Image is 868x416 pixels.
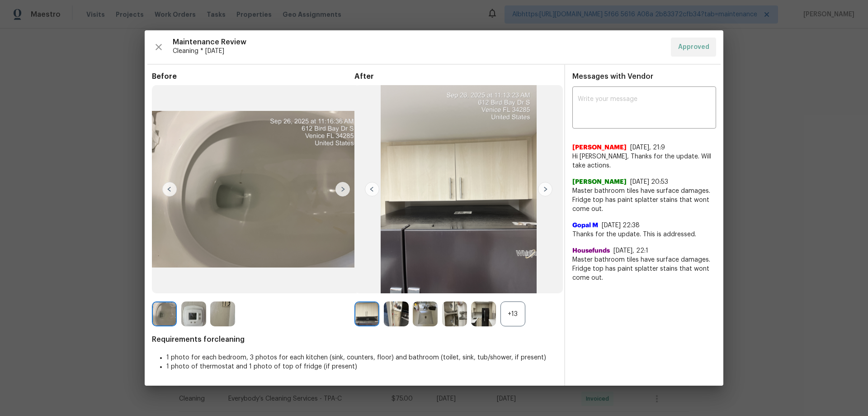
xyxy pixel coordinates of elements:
[630,179,668,185] span: [DATE] 20:53
[630,144,665,151] span: [DATE], 21:9
[152,335,557,344] span: Requirements for cleaning
[572,143,627,152] span: [PERSON_NAME]
[613,248,648,254] span: [DATE], 22:1
[162,182,177,196] img: left-chevron-button-url
[354,72,557,81] span: After
[572,186,716,214] span: Master bathroom tiles have surface damages. Fridge top has paint splatter stains that wont come out.
[572,177,627,186] span: [PERSON_NAME]
[173,47,664,56] span: Cleaning * [DATE]
[335,182,350,196] img: right-chevron-button-url
[166,362,557,371] li: 1 photo of thermostat and 1 photo of top of fridge (if present)
[365,182,379,196] img: left-chevron-button-url
[602,222,640,229] span: [DATE] 22:38
[500,301,525,326] div: +13
[572,246,610,255] span: Housefunds
[572,73,653,80] span: Messages with Vendor
[572,255,716,282] span: Master bathroom tiles have surface damages. Fridge top has paint splatter stains that wont come out.
[572,152,716,170] span: Hi [PERSON_NAME], Thanks for the update. Will take actions.
[166,353,557,362] li: 1 photo for each bedroom, 3 photos for each kitchen (sink, counters, floor) and bathroom (toilet,...
[152,72,354,81] span: Before
[572,221,598,230] span: Gopal M
[538,182,552,196] img: right-chevron-button-url
[173,38,664,47] span: Maintenance Review
[572,230,716,239] span: Thanks for the update. This is addressed.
